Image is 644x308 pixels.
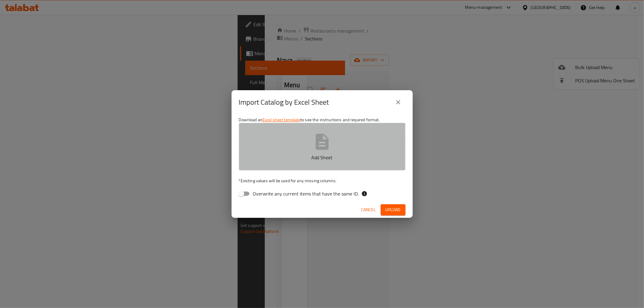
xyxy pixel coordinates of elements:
h2: Import Catalog by Excel Sheet [239,97,329,107]
button: Upload [381,204,405,215]
div: Download an to see the instructions and required format. [232,114,413,202]
span: Cancel [361,206,376,214]
p: Existing values will be used for any missing columns. [239,178,405,184]
span: Overwrite any current items that have the same ID. [253,190,359,197]
p: Add Sheet [248,154,396,161]
button: Cancel [359,204,378,215]
a: Excel sheet template [262,116,300,124]
button: Add Sheet [239,123,405,170]
button: close [391,95,405,110]
span: Upload [386,206,401,214]
svg: If the overwrite option isn't selected, then the items that match an existing ID will be ignored ... [361,191,367,197]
